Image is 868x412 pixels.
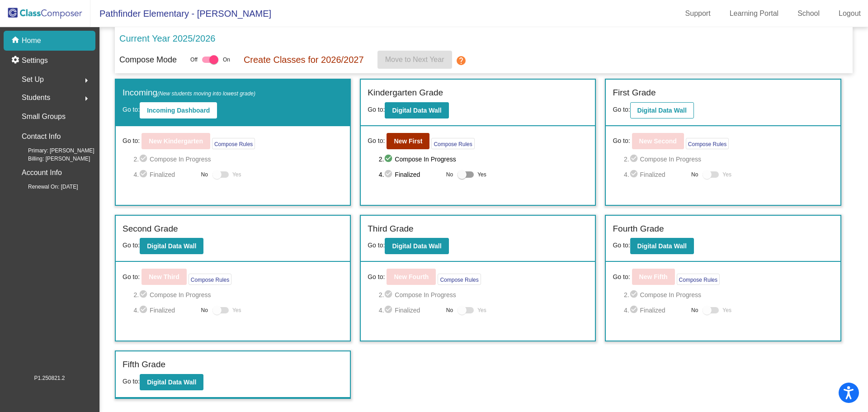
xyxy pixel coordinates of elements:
mat-icon: check_circle [629,154,640,165]
p: Home [22,35,41,46]
b: New Fourth [394,273,429,280]
mat-icon: help [456,55,467,66]
label: First Grade [613,86,656,99]
button: Move to Next Year [377,51,452,69]
span: Go to: [368,136,385,146]
span: Go to: [613,272,630,282]
span: 2. Compose In Progress [379,289,589,300]
b: New First [394,137,422,145]
span: Go to: [613,242,630,249]
button: Digital Data Wall [630,238,694,254]
span: No [691,306,698,314]
span: Renewal On: [DATE] [14,183,78,191]
span: 2. Compose In Progress [624,154,834,165]
span: Go to: [123,106,140,113]
button: Compose Rules [438,274,481,285]
a: Logout [831,6,868,21]
span: Students [22,91,50,104]
b: New Second [639,137,677,145]
b: New Fifth [639,273,668,280]
button: Compose Rules [686,138,729,149]
span: 2. Compose In Progress [379,154,589,165]
mat-icon: home [11,35,22,46]
span: No [201,306,208,314]
button: New Kindergarten [142,133,210,149]
button: Digital Data Wall [140,238,203,254]
b: New Kindergarten [149,137,203,145]
span: Yes [477,305,486,316]
span: Go to: [123,272,140,282]
p: Compose Mode [119,54,177,66]
p: Small Groups [22,110,66,123]
span: Go to: [368,242,385,249]
button: Digital Data Wall [630,102,694,118]
span: Go to: [123,378,140,385]
span: Yes [722,305,731,316]
span: Yes [232,305,241,316]
span: Go to: [613,106,630,113]
b: Digital Data Wall [637,242,687,250]
span: 4. Finalized [133,305,196,316]
mat-icon: settings [11,55,22,66]
span: No [446,306,453,314]
mat-icon: arrow_right [81,75,92,86]
mat-icon: check_circle [384,289,395,300]
label: Third Grade [368,223,413,236]
span: No [446,170,453,179]
button: Compose Rules [431,138,474,149]
label: Second Grade [123,223,178,236]
p: Settings [22,55,48,66]
span: Pathfinder Elementary - [PERSON_NAME] [90,6,271,21]
mat-icon: check_circle [629,169,640,180]
label: Incoming [123,86,255,99]
button: Digital Data Wall [385,238,448,254]
label: Fifth Grade [123,358,165,371]
span: Go to: [613,136,630,146]
button: Compose Rules [212,138,255,149]
b: Digital Data Wall [637,107,687,114]
span: 4. Finalized [379,169,442,180]
span: 4. Finalized [624,305,687,316]
mat-icon: check_circle [384,169,395,180]
b: Digital Data Wall [392,242,441,250]
label: Fourth Grade [613,223,664,236]
mat-icon: arrow_right [81,93,92,104]
button: Incoming Dashboard [140,102,217,118]
b: Incoming Dashboard [147,107,210,114]
span: On [223,56,230,64]
button: New Third [142,269,187,285]
span: 4. Finalized [133,169,196,180]
button: New Fourth [387,269,436,285]
span: Billing: [PERSON_NAME] [14,155,90,163]
b: Digital Data Wall [392,107,441,114]
span: Yes [722,169,731,180]
b: Digital Data Wall [147,242,196,250]
span: No [201,170,208,179]
span: 2. Compose In Progress [624,289,834,300]
mat-icon: check_circle [629,305,640,316]
p: Current Year 2025/2026 [119,32,215,45]
span: 4. Finalized [379,305,442,316]
button: New Second [632,133,684,149]
p: Contact Info [22,130,61,143]
span: (New students moving into lowest grade) [157,90,255,97]
button: Compose Rules [189,274,231,285]
button: New First [387,133,429,149]
button: New Fifth [632,269,675,285]
span: Set Up [22,73,44,86]
span: 2. Compose In Progress [133,289,343,300]
button: Compose Rules [677,274,720,285]
a: School [790,6,827,21]
a: Learning Portal [722,6,786,21]
button: Digital Data Wall [140,374,203,390]
mat-icon: check_circle [139,169,150,180]
span: Go to: [368,272,385,282]
mat-icon: check_circle [384,154,395,165]
span: Off [190,56,198,64]
mat-icon: check_circle [139,289,150,300]
p: Create Classes for 2026/2027 [244,53,364,66]
p: Account Info [22,166,62,179]
mat-icon: check_circle [139,305,150,316]
span: 4. Finalized [624,169,687,180]
span: No [691,170,698,179]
